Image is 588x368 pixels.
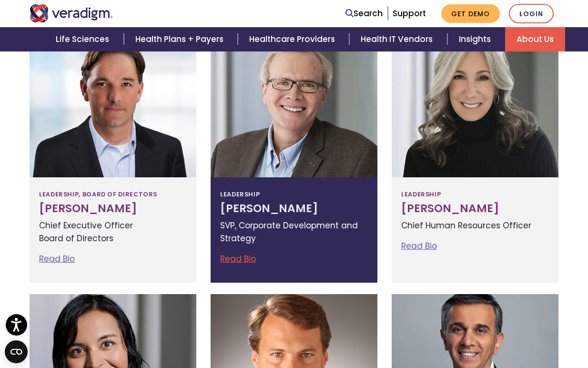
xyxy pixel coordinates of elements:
p: Chief Human Resources Officer [401,219,549,232]
a: Life Sciences [44,27,123,51]
h3: [PERSON_NAME] [220,202,368,215]
span: Leadership [220,187,260,202]
a: Health Plans + Payers [124,27,238,51]
p: Chief Executive Officer Board of Directors [39,219,187,245]
a: Login [509,4,554,23]
h3: [PERSON_NAME] [39,202,187,215]
a: About Us [505,27,565,51]
img: Veradigm logo [30,4,113,22]
a: Read Bio [220,253,256,265]
a: Search [345,7,383,20]
iframe: Drift Chat Widget [405,309,577,357]
a: Support [393,8,426,19]
button: Open CMP widget [5,340,28,363]
a: Healthcare Providers [238,27,349,51]
span: Leadership [401,187,441,202]
span: Leadership, Board of Directors [39,187,157,202]
p: SVP, Corporate Development and Strategy [220,219,368,245]
a: Read Bio [401,240,437,252]
a: Get Demo [441,4,500,23]
a: Insights [447,27,505,51]
a: Read Bio [39,253,75,265]
a: Health IT Vendors [349,27,447,51]
h3: [PERSON_NAME] [401,202,549,215]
